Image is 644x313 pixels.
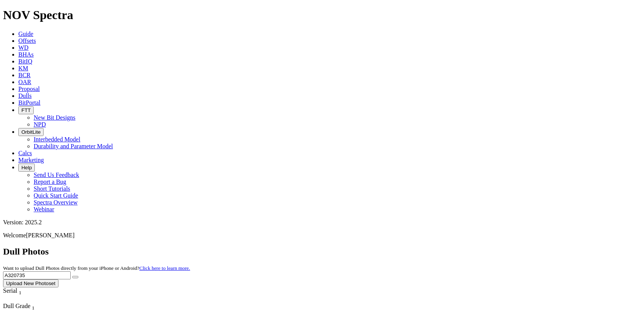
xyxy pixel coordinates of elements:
[18,72,31,78] a: BCR
[19,290,21,295] sub: 1
[26,232,75,238] span: [PERSON_NAME]
[3,265,190,271] small: Want to upload Dull Photos directly from your iPhone or Android?
[34,178,66,185] a: Report a Bug
[34,199,78,206] a: Spectra Overview
[18,92,32,99] a: Dulls
[18,65,28,71] a: KM
[18,164,35,172] button: Help
[19,287,21,294] span: Sort None
[3,271,71,279] input: Search Serial Number
[3,8,641,22] h1: NOV Spectra
[18,79,31,85] a: OAR
[3,279,58,287] button: Upload New Photoset
[3,247,641,257] h2: Dull Photos
[18,106,34,114] button: FTT
[18,86,40,92] a: Proposal
[18,128,44,136] button: OrbitLite
[18,37,36,44] a: Offsets
[21,165,32,170] span: Help
[34,136,80,143] a: Interbedded Model
[18,31,33,37] a: Guide
[18,51,34,58] a: BHAs
[18,58,32,65] a: BitIQ
[32,303,35,309] span: Sort None
[34,192,78,199] a: Quick Start Guide
[3,219,641,226] div: Version: 2025.2
[18,157,44,163] a: Marketing
[3,287,36,296] div: Serial Sort None
[18,99,41,106] a: BitPortal
[140,265,190,271] a: Click here to learn more.
[34,185,70,192] a: Short Tutorials
[21,107,31,113] span: FTT
[18,44,29,51] a: WD
[3,303,31,309] span: Dull Grade
[3,287,36,303] div: Sort None
[3,296,36,303] div: Column Menu
[34,114,75,121] a: New Bit Designs
[34,206,54,212] a: Webinar
[18,150,32,156] a: Calcs
[21,129,41,135] span: OrbitLite
[3,232,641,239] p: Welcome
[32,305,35,311] sub: 1
[34,121,46,128] a: NPD
[3,303,57,311] div: Dull Grade Sort None
[34,143,113,149] a: Durability and Parameter Model
[34,172,79,178] a: Send Us Feedback
[3,287,17,294] span: Serial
